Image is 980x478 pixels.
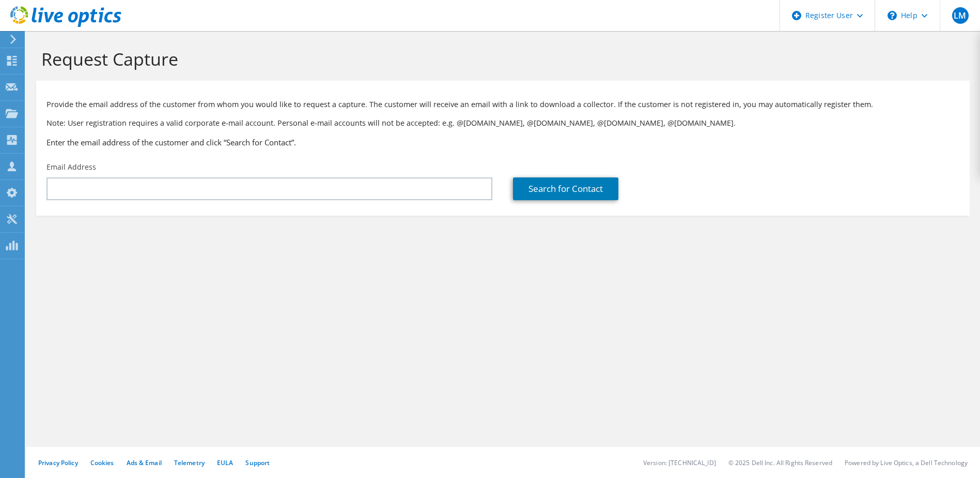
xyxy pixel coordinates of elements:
a: Privacy Policy [38,458,78,467]
a: EULA [217,458,233,467]
p: Provide the email address of the customer from whom you would like to request a capture. The cust... [46,99,959,110]
a: Support [245,458,270,467]
svg: \n [888,11,897,20]
a: Cookies [90,458,114,467]
li: Powered by Live Optics, a Dell Technology [845,458,968,467]
li: Version: [TECHNICAL_ID] [643,458,716,467]
h1: Request Capture [41,48,959,70]
a: Ads & Email [127,458,162,467]
p: Note: User registration requires a valid corporate e-mail account. Personal e-mail accounts will ... [46,117,959,129]
h3: Enter the email address of the customer and click “Search for Contact”. [46,137,959,148]
li: © 2025 Dell Inc. All Rights Reserved [728,458,832,467]
label: Email Address [46,162,96,172]
a: Telemetry [174,458,205,467]
a: Search for Contact [513,177,618,200]
span: LM [952,7,969,24]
